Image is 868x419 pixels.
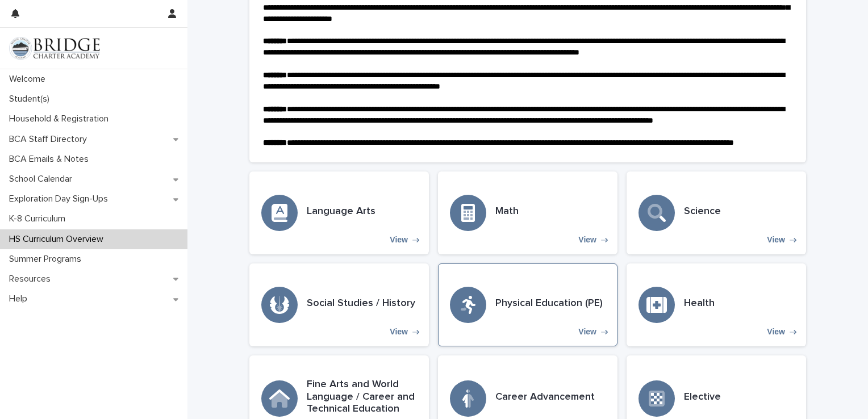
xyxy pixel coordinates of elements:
[578,235,596,245] p: View
[627,263,806,346] a: View
[438,263,617,346] a: View
[627,171,806,254] a: View
[684,298,715,310] h3: Health
[5,213,74,224] p: K-8 Curriculum
[307,206,375,218] h3: Language Arts
[9,37,100,60] img: V1C1m3IdTEidaUdm9Hs0
[307,298,415,310] h3: Social Studies / History
[495,391,595,404] h3: Career Advancement
[767,327,785,337] p: View
[249,171,429,254] a: View
[495,298,603,310] h3: Physical Education (PE)
[390,235,408,245] p: View
[5,74,55,85] p: Welcome
[5,234,112,245] p: HS Curriculum Overview
[249,263,429,346] a: View
[5,254,90,265] p: Summer Programs
[438,171,617,254] a: View
[684,391,721,404] h3: Elective
[390,327,408,337] p: View
[684,206,721,218] h3: Science
[5,294,36,304] p: Help
[495,206,519,218] h3: Math
[5,94,59,104] p: Student(s)
[578,327,596,337] p: View
[5,154,98,165] p: BCA Emails & Notes
[5,174,81,185] p: School Calendar
[5,114,118,124] p: Household & Registration
[5,194,117,204] p: Exploration Day Sign-Ups
[5,274,60,284] p: Resources
[307,379,417,416] h3: Fine Arts and World Language / Career and Technical Education
[5,134,96,145] p: BCA Staff Directory
[767,235,785,245] p: View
